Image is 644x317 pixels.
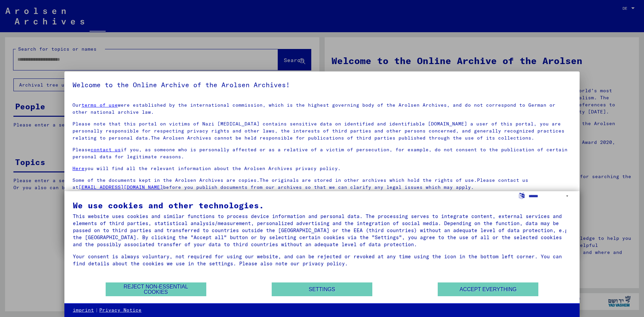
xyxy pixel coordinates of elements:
[99,307,142,313] font: Privacy Notice
[72,120,572,142] p: Please note that this portal on victims of Nazi [MEDICAL_DATA] contains sensitive data on identif...
[73,200,264,210] font: We use cookies and other technologies.
[91,147,121,153] a: contact us
[73,253,562,267] font: Your consent is always voluntary, not required for using our website, and can be rejected or revo...
[72,80,572,90] h5: Welcome to the Online Archive of the Arolsen Archives!
[124,284,188,295] font: Reject non-essential cookies
[78,184,163,190] a: [EMAIL_ADDRESS][DOMAIN_NAME]
[72,146,572,160] p: Please if you, as someone who is personally affected or as a relative of a victim of persecution,...
[518,192,525,199] label: Select language
[82,102,118,108] a: terms of use
[73,213,571,248] font: This website uses cookies and similar functions to process device information and personal data. ...
[529,191,571,201] select: Select language
[309,286,335,292] font: Settings
[72,177,572,191] p: Some of the documents kept in the Arolsen Archives are copies.The originals are stored in other a...
[72,165,572,172] p: you will find all the relevant information about the Arolsen Archives privacy policy.
[460,286,517,292] font: Accept everything
[72,102,572,116] p: Our were established by the international commission, which is the highest governing body of the ...
[73,307,94,313] font: imprint
[72,165,85,171] a: Here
